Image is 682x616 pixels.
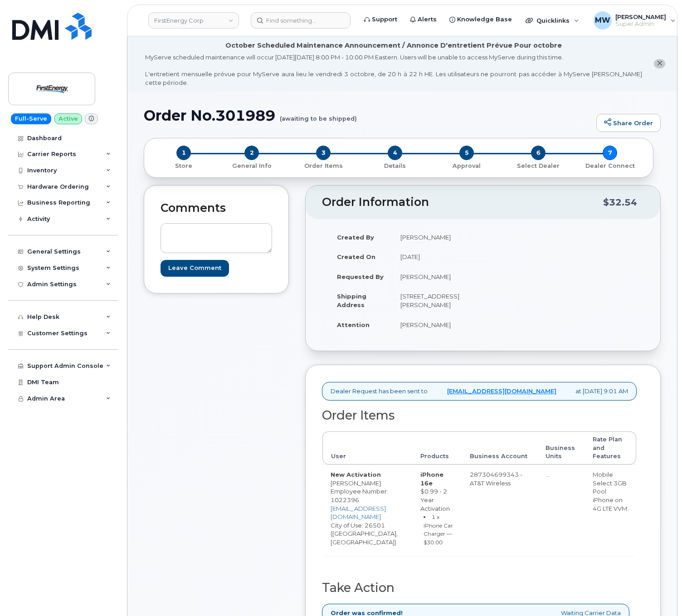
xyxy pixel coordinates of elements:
h2: Comments [161,202,272,215]
h2: Take Action [322,581,637,595]
td: [PERSON_NAME] City of Use: 26501 ([GEOGRAPHIC_DATA], [GEOGRAPHIC_DATA]) [322,464,412,556]
th: Business Account [462,431,537,464]
div: $32.54 [603,194,637,211]
span: 3 [316,146,331,160]
a: 3 Order Items [287,160,359,170]
div: MyServe scheduled maintenance will occur [DATE][DATE] 8:00 PM - 10:00 PM Eastern. Users will be u... [145,53,642,87]
td: [STREET_ADDRESS][PERSON_NAME] [392,286,476,314]
a: 6 Select Dealer [502,160,574,170]
td: [PERSON_NAME] [392,267,476,287]
a: [EMAIL_ADDRESS][DOMAIN_NAME] [331,505,386,521]
th: Products [412,431,462,464]
small: 1 x iPhone Car Charger — $30.00 [424,513,453,546]
span: 4 [388,146,402,160]
p: General Info [219,162,284,170]
p: Order Items [291,162,356,170]
a: 1 Store [151,160,216,170]
th: Rate Plan and Features [585,431,636,464]
a: [EMAIL_ADDRESS][DOMAIN_NAME] [447,387,556,396]
input: Leave Comment [161,260,229,277]
a: Share Order [596,114,661,132]
a: 5 Approval [431,160,502,170]
a: 4 Details [359,160,431,170]
small: (awaiting to be shipped) [280,108,357,122]
a: 2 General Info [216,160,287,170]
button: close notification [654,59,665,68]
span: 5 [459,146,474,160]
strong: iPhone 16e [420,471,443,487]
span: 1 [176,146,191,160]
strong: Created By [337,234,374,241]
td: [DATE] [392,247,476,267]
span: 6 [531,146,546,160]
td: Mobile Select 3GB Pool iPhone on 4G LTE VVM [585,464,636,556]
td: [PERSON_NAME] [392,315,476,335]
h2: Order Information [322,196,603,209]
p: Select Dealer [506,162,570,170]
th: User [322,431,412,464]
td: 287304699343 - AT&T Wireless [462,464,537,556]
strong: New Activation [331,471,381,478]
h2: Order Items [322,409,637,422]
span: 2 [244,146,259,160]
div: Dealer Request has been sent to at [DATE] 9:01 AM [322,382,637,401]
td: $0.99 - 2 Year Activation [412,464,462,556]
strong: Created On [337,253,375,260]
h1: Order No.301989 [144,108,592,123]
strong: Requested By [337,273,384,280]
p: Details [363,162,427,170]
span: Employee Number: 1022396 [331,488,388,504]
span: … [546,471,550,478]
div: October Scheduled Maintenance Announcement / Annonce D'entretient Prévue Pour octobre [225,41,562,50]
p: Store [155,162,212,170]
td: [PERSON_NAME] [392,227,476,247]
strong: Shipping Address [337,293,366,308]
iframe: Messenger Launcher [643,577,675,609]
th: Business Units [537,431,584,464]
p: Approval [434,162,499,170]
strong: Attention [337,321,370,328]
